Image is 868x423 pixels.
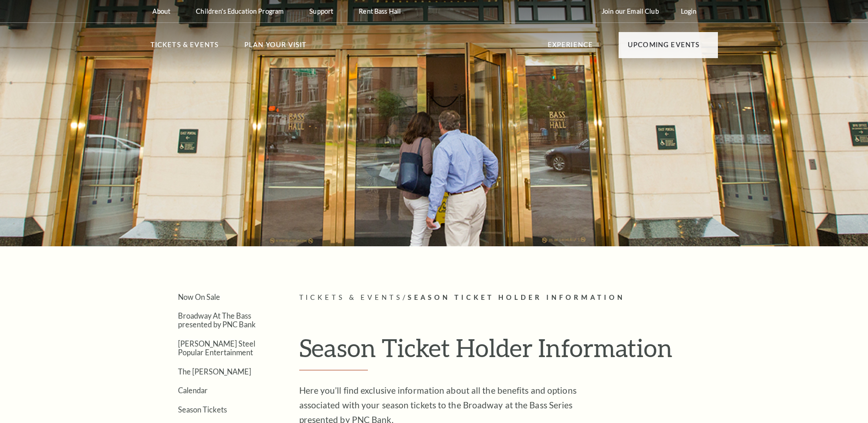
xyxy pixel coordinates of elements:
p: Children's Education Program [196,7,284,15]
a: Season Tickets [178,405,227,414]
a: Broadway At The Bass presented by PNC Bank [178,311,256,329]
p: Plan Your Visit [244,39,307,56]
a: Now On Sale [178,293,220,301]
p: Upcoming Events [628,39,700,56]
p: Tickets & Events [151,39,219,56]
h1: Season Ticket Holder Information [299,333,718,370]
a: [PERSON_NAME] Steel Popular Entertainment [178,339,255,357]
p: About [152,7,171,15]
p: Support [309,7,333,15]
span: Tickets & Events [299,293,403,301]
p: Rent Bass Hall [359,7,401,15]
a: Calendar [178,386,208,395]
span: Season Ticket Holder Information [408,293,625,301]
a: The [PERSON_NAME] [178,367,251,376]
p: / [299,292,718,304]
p: Experience [548,39,593,56]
